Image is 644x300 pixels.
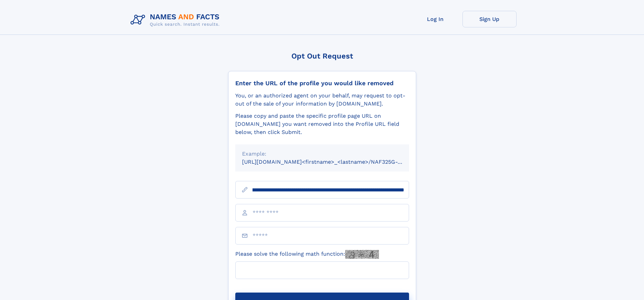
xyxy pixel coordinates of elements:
[242,150,402,158] div: Example:
[235,79,409,87] div: Enter the URL of the profile you would like removed
[408,11,462,27] a: Log In
[242,159,422,165] small: [URL][DOMAIN_NAME]<firstname>_<lastname>/NAF325G-xxxxxxxx
[235,92,409,108] div: You, or an authorized agent on your behalf, may request to opt-out of the sale of your informatio...
[462,11,517,27] a: Sign Up
[228,52,416,60] div: Opt Out Request
[235,250,379,259] label: Please solve the following math function:
[235,112,409,136] div: Please copy and paste the specific profile page URL on [DOMAIN_NAME] you want removed into the Pr...
[128,11,225,29] img: Logo Names and Facts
